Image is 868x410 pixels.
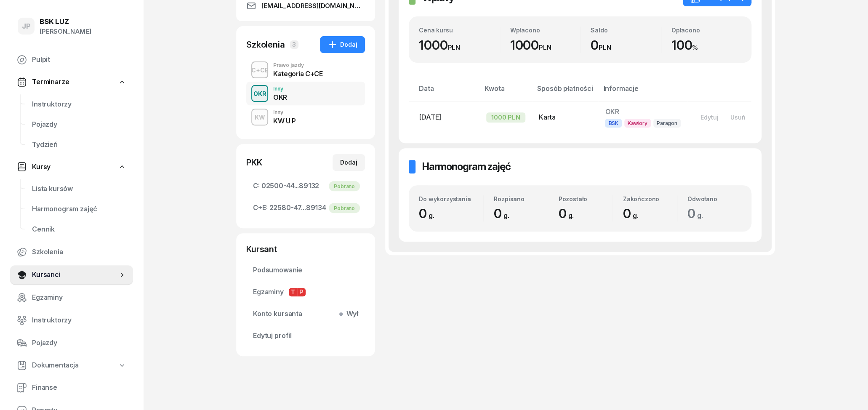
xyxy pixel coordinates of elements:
small: PLN [599,43,611,51]
a: Terminarze [10,72,133,92]
div: [PERSON_NAME] [40,26,91,37]
span: Kursanci [32,269,118,280]
a: Harmonogram zajęć [25,199,133,219]
span: Harmonogram zajęć [32,204,126,215]
small: % [692,43,698,51]
a: Podsumowanie [246,260,365,280]
small: PLN [539,43,551,51]
h2: Harmonogram zajęć [422,160,511,173]
span: JP [22,23,31,30]
div: 0 [558,206,612,221]
div: Pobrano [329,203,360,213]
a: Pojazdy [25,114,133,135]
div: 1000 PLN [486,112,525,122]
div: Zakończono [623,195,677,202]
button: KW [251,109,268,125]
div: Rozpisano [494,195,548,202]
span: T [289,288,297,296]
div: Szkolenia [246,39,285,51]
div: OKR [273,94,287,101]
span: 22580-47...89134 [253,202,358,213]
div: 1000 [510,37,580,53]
span: Kawiory [624,119,651,128]
span: C: [253,181,260,192]
small: g. [568,211,574,220]
span: 0 [494,206,514,221]
div: Karta [539,112,591,123]
div: Saldo [591,27,661,34]
a: EgzaminyTP [246,282,365,302]
span: P [297,288,306,296]
span: Finanse [32,382,126,393]
div: 1000 [419,37,500,53]
span: Dokumentacja [32,360,79,371]
span: Cennik [32,224,126,235]
span: Szkolenia [32,247,126,258]
span: Instruktorzy [32,315,126,326]
span: Instruktorzy [32,99,126,110]
a: [EMAIL_ADDRESS][DOMAIN_NAME] [246,1,365,11]
span: Kursy [32,162,51,173]
a: Dokumentacja [10,356,133,375]
small: PLN [447,43,460,51]
button: OKR [251,85,268,102]
span: [EMAIL_ADDRESS][DOMAIN_NAME] [261,1,365,11]
div: Do wykorzystania [419,195,483,202]
div: Pozostało [558,195,612,202]
span: 0 [419,206,439,221]
div: Kategoria C+CE [273,70,322,77]
span: 3 [290,40,298,49]
th: Data [409,83,479,101]
div: PKK [246,157,262,168]
span: OKR [605,107,619,116]
button: Dodaj [320,36,365,53]
a: Kursanci [10,265,133,285]
div: Cena kursu [419,27,500,34]
span: C+E: [253,202,267,213]
a: C+E:22580-47...89134Pobrano [246,198,365,218]
div: OKR [250,88,270,99]
div: Prawo jazdy [273,63,322,68]
span: Podsumowanie [253,265,358,276]
span: Pojazdy [32,119,126,130]
th: Informacje [598,83,687,101]
div: Kursant [246,243,365,255]
div: 100 [671,37,742,53]
a: C:02500-44...89132Pobrano [246,176,365,196]
span: Egzaminy [253,287,358,298]
a: Lista kursów [25,179,133,199]
small: g. [429,211,434,220]
span: 0 [623,206,643,221]
span: Tydzień [32,139,126,150]
span: [DATE] [419,113,441,121]
div: KW [251,112,269,122]
span: Pojazdy [32,338,126,349]
span: Konto kursanta [253,309,358,319]
div: Usuń [730,114,745,121]
a: Instruktorzy [10,310,133,330]
small: g. [503,211,509,220]
div: Dodaj [327,40,357,50]
button: C+CE [251,61,268,78]
a: Pojazdy [10,333,133,353]
div: Opłacono [671,27,742,34]
div: Odwołano [687,195,741,202]
a: Szkolenia [10,242,133,262]
div: Wpłacono [510,27,580,34]
small: g. [697,211,703,220]
span: Wył [343,309,358,319]
th: Sposób płatności [532,83,598,101]
div: Inny [273,110,296,115]
button: OKRInnyOKR [246,82,365,105]
button: KWInnyKW U P [246,105,365,129]
span: 0 [687,206,707,221]
span: Paragon [653,119,681,128]
a: Instruktorzy [25,94,133,114]
span: BSK [605,119,622,128]
button: C+CEPrawo jazdyKategoria C+CE [246,58,365,82]
span: Edytuj profil [253,330,358,341]
a: Finanse [10,378,133,398]
span: Lista kursów [32,184,126,194]
a: Cennik [25,219,133,240]
th: Kwota [479,83,532,101]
